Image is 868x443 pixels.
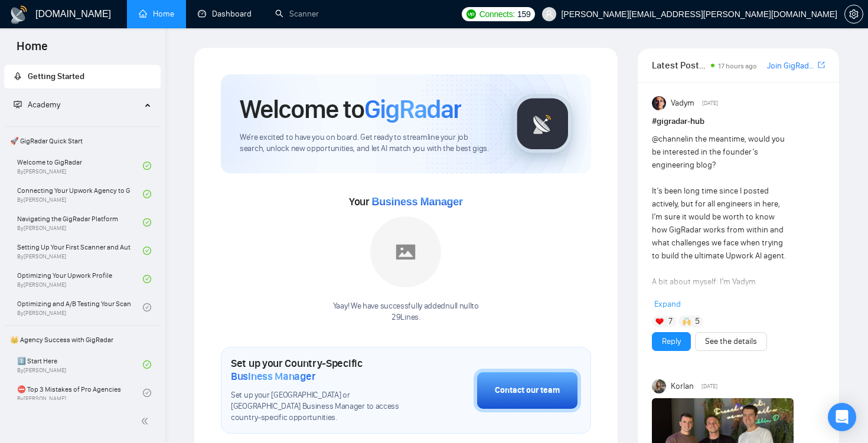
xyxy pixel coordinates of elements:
[652,96,666,110] img: Vadym
[517,8,530,21] span: 159
[333,301,479,323] div: Yaay! We have successfully added null null to
[4,65,161,88] li: Getting Started
[143,162,151,170] span: check-circle
[683,317,691,326] img: 🙌
[17,352,143,378] a: 1️⃣ Start HereBy[PERSON_NAME]
[767,60,815,73] a: Join GigRadar Slack Community
[14,72,22,80] span: rocket
[14,100,22,109] span: fund-projection-screen
[5,129,159,153] span: 🚀 GigRadar Quick Start
[240,132,494,155] span: We're excited to have you on board. Get ready to streamline your job search, unlock new opportuni...
[141,415,152,427] span: double-left
[495,384,560,397] div: Contact our team
[17,238,143,264] a: Setting Up Your First Scanner and Auto-BidderBy[PERSON_NAME]
[14,100,60,110] span: Academy
[143,218,151,227] span: check-circle
[474,369,581,412] button: Contact our team
[702,98,718,109] span: [DATE]
[652,134,687,144] span: @channel
[28,100,60,110] span: Academy
[28,71,84,81] span: Getting Started
[652,115,825,128] h1: # gigradar-hub
[818,60,825,71] a: export
[695,316,700,327] span: 5
[466,9,476,19] img: upwork-logo.png
[5,328,159,352] span: 👑 Agency Success with GigRadar
[17,209,143,235] a: Navigating the GigRadar PlatformBy[PERSON_NAME]
[371,196,462,208] span: Business Manager
[545,10,553,18] span: user
[7,38,57,63] span: Home
[139,9,174,19] a: homeHome
[9,5,28,24] img: logo
[818,60,825,70] span: export
[17,380,143,406] a: ⛔ Top 3 Mistakes of Pro AgenciesBy[PERSON_NAME]
[655,317,664,326] img: ❤️
[275,9,319,19] a: searchScanner
[718,62,757,70] span: 17 hours ago
[143,360,151,369] span: check-circle
[513,94,572,153] img: gigradar-logo.png
[701,381,717,392] span: [DATE]
[652,379,666,393] img: Korlan
[143,303,151,311] span: check-circle
[17,181,143,207] a: Connecting Your Upwork Agency to GigRadarBy[PERSON_NAME]
[668,316,673,327] span: 7
[17,294,143,320] a: Optimizing and A/B Testing Your Scanner for Better ResultsBy[PERSON_NAME]
[349,195,463,208] span: Your
[652,332,691,351] button: Reply
[844,5,863,24] button: setting
[231,390,415,424] span: Set up your [GEOGRAPHIC_DATA] or [GEOGRAPHIC_DATA] Business Manager to access country-specific op...
[654,299,681,309] span: Expand
[671,97,694,110] span: Vadym
[143,389,151,397] span: check-circle
[652,58,708,73] span: Latest Posts from the GigRadar Community
[143,247,151,255] span: check-circle
[240,93,461,125] h1: Welcome to
[231,357,415,383] h1: Set up your Country-Specific
[705,335,757,348] a: See the details
[695,332,767,351] button: See the details
[17,153,143,179] a: Welcome to GigRadarBy[PERSON_NAME]
[828,403,856,431] div: Open Intercom Messenger
[231,370,315,383] span: Business Manager
[143,275,151,283] span: check-circle
[370,216,441,287] img: placeholder.png
[143,190,151,198] span: check-circle
[198,9,252,19] a: dashboardDashboard
[662,335,681,348] a: Reply
[364,93,461,125] span: GigRadar
[479,8,515,21] span: Connects:
[671,380,694,393] span: Korlan
[333,312,479,323] p: 29Lines .
[844,9,863,19] a: setting
[17,266,143,292] a: Optimizing Your Upwork ProfileBy[PERSON_NAME]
